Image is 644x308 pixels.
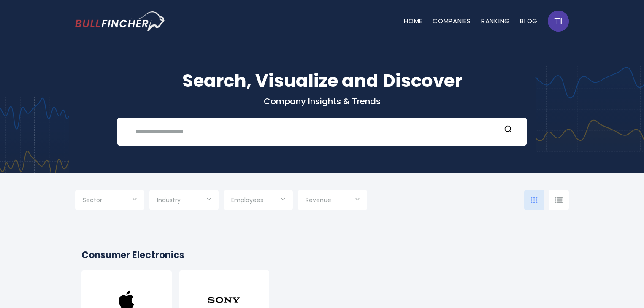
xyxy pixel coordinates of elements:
p: Company Insights & Trends [75,96,569,107]
a: Companies [433,16,471,25]
img: icon-comp-grid.svg [531,197,538,203]
img: bullfincher logo [75,11,166,31]
h1: Search, Visualize and Discover [75,68,569,94]
span: Sector [83,196,102,204]
button: Search [503,125,514,136]
span: Employees [231,196,263,204]
span: Industry [157,196,181,204]
a: Blog [520,16,538,25]
input: Selection [83,193,137,208]
input: Selection [306,193,360,208]
img: icon-comp-list-view.svg [555,197,563,203]
a: Ranking [481,16,510,25]
input: Selection [157,193,211,208]
input: Selection [231,193,285,208]
a: Go to homepage [75,11,166,31]
h2: Consumer Electronics [81,248,563,262]
span: Revenue [306,196,331,204]
a: Home [404,16,422,25]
